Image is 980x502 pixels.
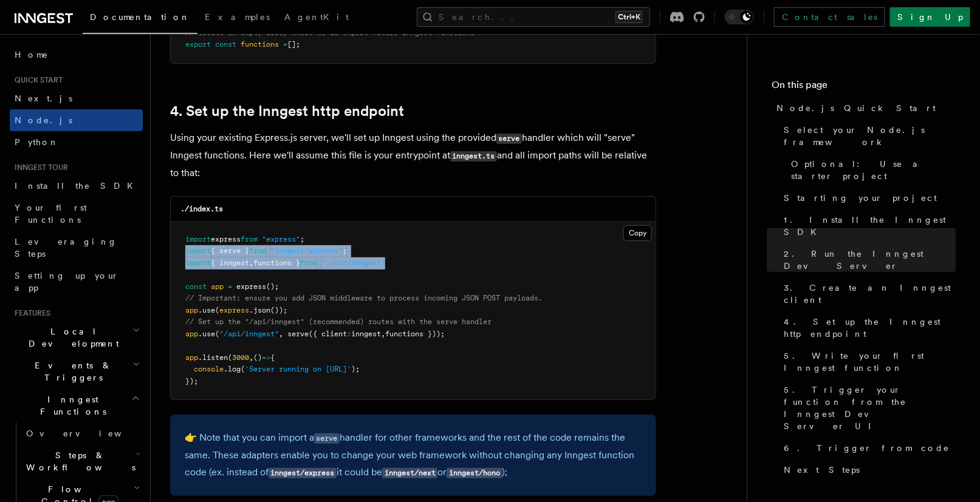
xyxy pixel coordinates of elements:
[10,231,143,265] a: Leveraging Steps
[300,259,317,267] span: from
[314,433,340,444] code: serve
[241,365,245,373] span: (
[249,306,270,314] span: .json
[15,115,72,125] span: Node.js
[21,422,143,444] a: Overview
[219,330,279,338] span: "/api/inngest"
[784,282,956,306] span: 3. Create an Inngest client
[10,75,63,85] span: Quick start
[784,350,956,374] span: 5. Write your first Inngest function
[245,365,351,373] span: 'Server running on [URL]'
[279,330,283,338] span: ,
[890,7,970,27] a: Sign Up
[784,316,956,340] span: 4. Set up the Inngest http endpoint
[779,209,956,243] a: 1. Install the Inngest SDK
[249,353,253,362] span: ,
[287,40,300,49] span: [];
[10,393,131,418] span: Inngest Functions
[10,44,143,66] a: Home
[784,464,860,476] span: Next Steps
[784,214,956,238] span: 1. Install the Inngest SDK
[198,353,228,362] span: .listen
[185,306,198,314] span: app
[15,271,119,293] span: Setting up your app
[249,259,253,267] span: ,
[351,330,381,338] span: inngest
[287,330,309,338] span: serve
[21,444,143,478] button: Steps & Workflows
[170,129,656,181] p: Using your existing Express.js server, we'll set up Inngest using the provided handler which will...
[185,282,207,291] span: const
[779,459,956,481] a: Next Steps
[185,246,211,255] span: import
[615,11,643,23] kbd: Ctrl+K
[241,40,279,49] span: functions
[228,353,232,362] span: (
[786,153,956,187] a: Optional: Use a starter project
[266,282,279,291] span: ();
[10,163,68,172] span: Inngest tour
[15,49,49,61] span: Home
[205,12,270,22] span: Examples
[10,109,143,131] a: Node.js
[253,259,300,267] span: functions }
[232,353,249,362] span: 3000
[381,330,385,338] span: ,
[417,7,650,27] button: Search...Ctrl+K
[776,102,936,114] span: Node.js Quick Start
[215,306,219,314] span: (
[10,325,132,350] span: Local Development
[269,468,337,478] code: inngest/express
[170,103,404,120] a: 4. Set up the Inngest http endpoint
[351,365,360,373] span: );
[10,359,132,384] span: Events & Triggers
[185,377,198,385] span: });
[211,282,224,291] span: app
[180,205,223,213] code: ./index.ts
[10,308,50,318] span: Features
[447,468,502,478] code: inngest/hono
[262,353,270,362] span: =>
[15,93,72,103] span: Next.js
[623,225,652,241] button: Copy
[779,243,956,277] a: 2. Run the Inngest Dev Server
[224,365,241,373] span: .log
[253,353,262,362] span: ()
[211,246,249,255] span: { serve }
[779,277,956,311] a: 3. Create an Inngest client
[382,468,437,478] code: inngest/next
[772,97,956,119] a: Node.js Quick Start
[15,137,59,147] span: Python
[779,437,956,459] a: 6. Trigger from code
[277,4,356,33] a: AgentKit
[90,12,190,22] span: Documentation
[779,311,956,345] a: 4. Set up the Inngest http endpoint
[10,265,143,299] a: Setting up your app
[215,40,236,49] span: const
[347,330,351,338] span: :
[270,306,287,314] span: ());
[211,235,241,243] span: express
[185,29,475,37] span: // Create an empty array where we'll export future Inngest functions
[215,330,219,338] span: (
[10,354,143,388] button: Events & Triggers
[321,259,385,267] span: "./src/inngest"
[309,330,347,338] span: ({ client
[270,353,275,362] span: {
[791,158,956,182] span: Optional: Use a starter project
[262,235,300,243] span: "express"
[185,259,211,267] span: import
[185,429,642,481] p: 👉 Note that you can import a handler for other frameworks and the rest of the code remains the sa...
[496,134,522,144] code: serve
[236,282,266,291] span: express
[300,235,304,243] span: ;
[185,317,492,326] span: // Set up the "/api/inngest" (recommended) routes with the serve handler
[385,330,445,338] span: functions }));
[772,78,956,97] h4: On this page
[15,181,140,191] span: Install the SDK
[10,197,143,231] a: Your first Functions
[219,306,249,314] span: express
[779,119,956,153] a: Select your Node.js framework
[784,192,937,204] span: Starting your project
[185,330,198,338] span: app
